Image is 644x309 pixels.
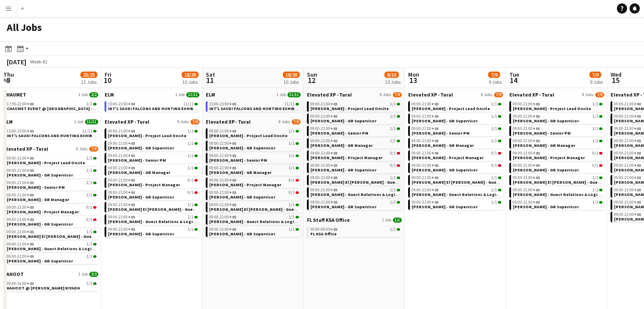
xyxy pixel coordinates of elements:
[481,92,492,97] span: 9 Jobs
[289,190,295,195] span: 0/1
[3,119,98,146] div: ELM1 Job11/1115:00-23:00+0311/11INT'L SAUDI FALCONS AND HUNTING EXHIBITION '25 @ [GEOGRAPHIC_DATA...
[310,138,400,148] a: 09:00-21:00+031/1[PERSON_NAME] - GR Manager
[7,102,34,106] span: 17:45-22:00
[491,163,497,168] span: 0/1
[276,92,286,97] span: 1 Job
[310,163,400,172] a: 09:00-21:00+030/1[PERSON_NAME] - GR Supervisor
[209,177,299,187] a: 09:00-21:00+030/1[PERSON_NAME] - Project Manager
[330,187,337,193] span: +03
[412,143,474,148] span: Giuseppe Fontani - GR Manager
[412,199,501,209] a: 09:00-21:00+031/1[PERSON_NAME] - GR Supervisor
[108,145,174,151] span: Basim Aqil - GR Supervisor
[614,127,641,131] span: 09:00-21:00
[412,175,501,185] a: 09:00-21:00+031/1[PERSON_NAME] El [PERSON_NAME] - Guest Relations Manager
[380,92,391,97] span: 9 Jobs
[614,114,641,119] span: 09:00-21:00
[412,179,541,185] span: Serina El Kaissi - Guest Relations Manager
[209,157,267,163] span: Diana Fazlitdinova - Senior PM
[108,153,198,163] a: 09:00-21:00+031/1[PERSON_NAME] - Senior PM
[513,139,540,143] span: 09:00-21:00
[128,177,135,183] span: +03
[183,102,193,106] span: 11/11
[390,127,396,131] span: 1/1
[209,190,236,195] span: 09:00-21:00
[285,102,295,106] span: 11/11
[533,187,540,193] span: +03
[310,106,389,111] span: Aysel Ahmadova - Project Lead Onsite
[513,163,603,172] a: 09:00-21:00+030/1[PERSON_NAME] - GR Supervisor
[494,92,503,97] span: 7/9
[513,127,540,131] span: 09:00-21:00
[310,102,337,106] span: 09:00-21:00
[78,92,88,97] span: 1 Job
[634,150,641,156] span: +03
[76,146,88,152] span: 9 Jobs
[390,114,396,119] span: 1/1
[582,92,594,97] span: 9 Jobs
[412,176,439,180] span: 09:00-21:00
[310,143,373,148] span: Giuseppe Fontani - GR Manager
[592,114,598,119] span: 1/1
[108,157,166,163] span: Diana Fazlitdinova - Senior PM
[412,200,439,204] span: 09:00-21:00
[105,119,199,125] a: Elevated XP - Tural9 Jobs7/9
[209,170,271,175] span: Giuseppe Fontani - GR Manager
[186,92,199,97] span: 11/11
[209,101,299,111] a: 15:00-23:00+0311/11INT'L SAUDI FALCONS AND HUNTING EXHIBITION '25 @ [GEOGRAPHIC_DATA] - [GEOGRAPH...
[105,91,199,98] a: ELM1 Job11/11
[209,141,299,150] a: 09:00-21:00+031/1[PERSON_NAME] - GR Supervisor
[7,181,34,185] span: 09:00-21:00
[408,91,503,212] div: Elevated XP - Tural9 Jobs7/909:00-21:00+031/1[PERSON_NAME] - Project Lead Onsite09:00-21:00+031/1...
[206,119,301,125] a: Elevated XP - Tural9 Jobs7/9
[206,119,301,239] div: Elevated XP - Tural9 Jobs7/909:00-21:00+031/1[PERSON_NAME] - Project Lead Onsite09:00-21:00+031/1...
[209,106,408,111] span: INT'L SAUDI FALCONS AND HUNTING EXHIBITION '25 @ MALHAM - RIYADH
[533,163,540,168] span: +03
[533,175,540,180] span: +03
[85,119,98,124] span: 11/11
[592,176,598,180] span: 1/1
[614,163,641,168] span: 09:00-21:00
[191,119,199,124] span: 7/9
[89,92,98,97] span: 2/2
[513,188,540,192] span: 09:00-21:00
[513,138,603,148] a: 09:00-21:00+031/1[PERSON_NAME] - GR Manager
[209,145,275,151] span: Basim Aqil - GR Supervisor
[27,192,34,198] span: +03
[513,199,603,209] a: 09:00-21:00+031/1[PERSON_NAME] - GR Supervisor
[513,126,603,135] a: 09:00-21:00+031/1[PERSON_NAME] - Senior PM
[310,139,337,143] span: 09:00-21:00
[310,187,400,197] a: 09:00-21:00+031/1[PERSON_NAME] - Guest Relations & Logistics Manager
[7,197,69,202] span: Giuseppe Fontani - GR Manager
[108,141,198,150] a: 09:00-21:00+031/1[PERSON_NAME] - GR Supervisor
[3,91,98,119] div: CHAUMET1 Job2/217:45-22:00+032/2CHAUMET EVENT @ [GEOGRAPHIC_DATA] - [GEOGRAPHIC_DATA]
[209,154,236,158] span: 09:00-21:00
[175,92,185,97] span: 1 Job
[188,141,193,146] span: 1/1
[412,118,478,124] span: Basim Aqil - GR Supervisor
[7,156,34,160] span: 09:00-21:00
[408,91,503,98] a: Elevated XP - Tural9 Jobs7/9
[310,167,376,173] span: Paola Guyot - GR Supervisor
[229,128,236,134] span: +03
[412,192,525,197] span: Sevda Aliyeva - Guest Relations & Logistics Manager
[128,165,135,171] span: +03
[533,138,540,143] span: +03
[509,91,604,212] div: Elevated XP - Tural9 Jobs7/909:00-21:00+031/1[PERSON_NAME] - Project Lead Onsite09:00-21:00+031/1...
[513,192,626,197] span: Sevda Aliyeva - Guest Relations & Logistics Manager
[7,180,97,190] a: 09:00-21:00+031/1[PERSON_NAME] - Senior PM
[108,106,307,111] span: INT'L SAUDI FALCONS AND HUNTING EXHIBITION '25 @ MALHAM - RIYADH
[431,138,439,143] span: +03
[634,126,641,131] span: +03
[330,113,337,119] span: +03
[289,141,295,146] span: 1/1
[310,113,400,123] a: 09:00-21:00+031/1[PERSON_NAME] - GR Supervisor
[7,193,34,197] span: 09:00-21:00
[634,101,641,107] span: +03
[390,200,396,204] span: 1/1
[188,166,193,170] span: 1/1
[310,130,368,136] span: Diana Fazlitdinova - Senior PM
[513,151,540,155] span: 09:00-21:00
[513,175,603,185] a: 09:00-21:00+031/1[PERSON_NAME] El [PERSON_NAME] - Guest Relations Manager
[289,154,295,158] span: 1/1
[3,146,98,271] div: Elevated XP - Tural9 Jobs7/909:00-21:00+031/1[PERSON_NAME] - Project Lead Onsite09:00-21:00+031/1...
